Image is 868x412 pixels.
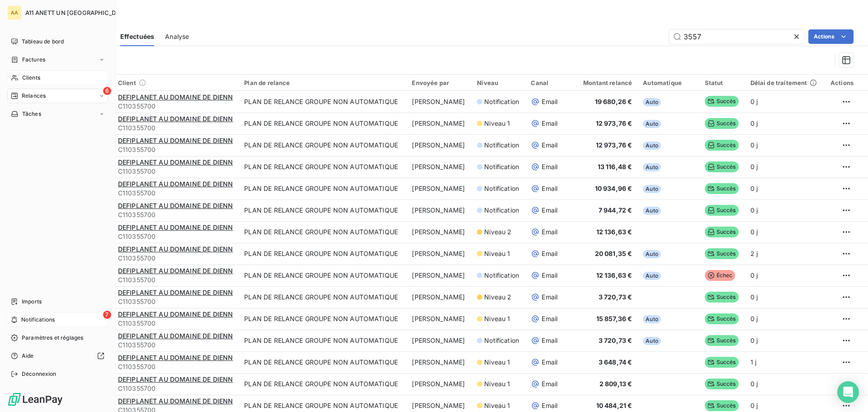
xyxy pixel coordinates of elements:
td: PLAN DE RELANCE GROUPE NON AUTOMATIQUE [239,373,406,395]
span: 3 720,73 € [599,293,632,301]
span: Notification [484,206,519,215]
td: PLAN DE RELANCE GROUPE NON AUTOMATIQUE [239,221,406,243]
span: Niveau 1 [484,249,510,258]
td: [PERSON_NAME] [406,243,472,265]
td: 0 j [745,134,824,156]
td: [PERSON_NAME] [406,330,472,351]
span: Imports [22,298,42,306]
span: DEFIPLANET AU DOMAINE DE DIENN [118,180,233,188]
td: [PERSON_NAME] [406,113,472,134]
span: Auto [643,207,661,215]
span: 19 680,26 € [595,98,632,105]
span: Email [542,119,557,128]
span: C110355700 [118,123,234,133]
td: PLAN DE RELANCE GROUPE NON AUTOMATIQUE [239,243,406,265]
span: Succès [705,357,739,368]
span: 15 857,36 € [596,315,632,322]
span: Email [542,141,557,150]
span: 20 081,35 € [595,250,632,257]
td: PLAN DE RELANCE GROUPE NON AUTOMATIQUE [239,330,406,351]
span: Notification [484,141,519,150]
td: 0 j [745,113,824,134]
div: Statut [705,79,740,86]
span: Notification [484,162,519,171]
td: 0 j [745,199,824,221]
div: Actions [830,79,854,86]
span: Email [542,227,557,237]
div: Envoyée par [412,79,466,86]
span: Auto [643,120,661,128]
span: DEFIPLANET AU DOMAINE DE DIENN [118,137,233,144]
span: C110355700 [118,232,234,241]
td: PLAN DE RELANCE GROUPE NON AUTOMATIQUE [239,265,406,286]
span: Déconnexion [22,370,57,378]
span: Auto [643,185,661,193]
div: Montant relancé [571,79,632,86]
span: C110355700 [118,189,234,198]
td: 1 j [745,351,824,373]
span: DEFIPLANET AU DOMAINE DE DIENN [118,332,233,340]
td: 0 j [745,373,824,395]
span: 7 944,72 € [599,206,632,214]
span: 2 809,13 € [599,380,632,388]
td: 0 j [745,308,824,330]
span: Succès [705,292,739,303]
span: C110355700 [118,167,234,176]
span: 6 [103,87,111,95]
div: Niveau [477,79,520,86]
span: Email [542,271,557,280]
td: [PERSON_NAME] [406,91,472,113]
span: Niveau 1 [484,401,510,410]
td: PLAN DE RELANCE GROUPE NON AUTOMATIQUE [239,134,406,156]
td: [PERSON_NAME] [406,178,472,199]
span: C110355700 [118,254,234,263]
span: 12 973,76 € [596,119,632,127]
span: 3 648,74 € [599,358,632,366]
span: Auto [643,272,661,280]
span: Niveau 2 [484,227,511,237]
span: Email [542,401,557,410]
span: Succès [705,161,739,172]
td: [PERSON_NAME] [406,221,472,243]
span: Email [542,206,557,215]
a: Aide [7,349,108,363]
span: Succès [705,227,739,237]
span: Succès [705,118,739,129]
span: Clients [22,74,40,82]
span: Succès [705,379,739,389]
span: Succès [705,335,739,346]
span: DEFIPLANET AU DOMAINE DE DIENN [118,375,233,383]
td: PLAN DE RELANCE GROUPE NON AUTOMATIQUE [239,199,406,221]
td: PLAN DE RELANCE GROUPE NON AUTOMATIQUE [239,286,406,308]
span: C110355700 [118,341,234,350]
td: 0 j [745,330,824,351]
span: DEFIPLANET AU DOMAINE DE DIENN [118,158,233,166]
span: Paramètres et réglages [22,334,83,342]
span: Effectuées [120,32,155,41]
span: C110355700 [118,297,234,306]
span: C110355700 [118,275,234,284]
span: 10 934,96 € [595,185,632,192]
td: PLAN DE RELANCE GROUPE NON AUTOMATIQUE [239,351,406,373]
span: Email [542,314,557,323]
span: Auto [643,163,661,171]
div: Automatique [643,79,693,86]
td: 0 j [745,265,824,286]
span: DEFIPLANET AU DOMAINE DE DIENN [118,289,233,296]
span: Succès [705,183,739,194]
span: Auto [643,142,661,150]
span: Notification [484,271,519,280]
span: DEFIPLANET AU DOMAINE DE DIENN [118,267,233,275]
span: Analyse [165,32,189,41]
td: PLAN DE RELANCE GROUPE NON AUTOMATIQUE [239,308,406,330]
span: Succès [705,205,739,216]
span: Factures [22,56,45,64]
span: 13 116,48 € [598,163,632,170]
span: 10 484,21 € [596,402,632,409]
span: Tableau de bord [22,38,64,46]
span: Auto [643,337,661,345]
td: PLAN DE RELANCE GROUPE NON AUTOMATIQUE [239,156,406,178]
div: AA [7,5,22,20]
img: Logo LeanPay [7,392,63,407]
span: Auto [643,98,661,106]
